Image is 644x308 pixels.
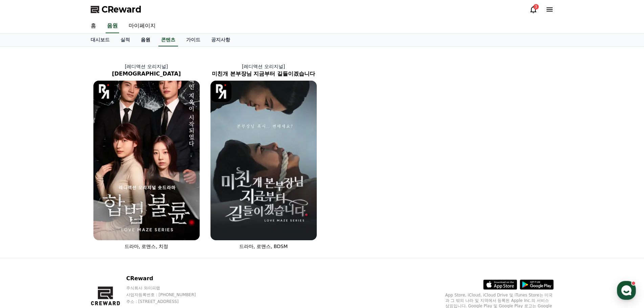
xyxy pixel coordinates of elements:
[105,225,113,230] span: 설정
[125,244,169,249] span: 드라마, 로맨스, 치정
[45,215,87,232] a: 대화
[206,34,236,46] a: 공지사항
[205,63,322,70] p: [레디액션 오리지널]
[62,225,70,231] span: 대화
[158,34,178,46] a: 콘텐츠
[87,215,130,232] a: 설정
[85,19,102,33] a: 홈
[123,19,161,33] a: 마이페이지
[205,70,322,78] h2: 미친개 본부장님 지금부터 길들이겠습니다
[21,225,25,230] span: 홈
[88,63,205,70] p: [레디액션 오리지널]
[91,4,141,15] a: CReward
[126,285,209,291] p: 주식회사 와이피랩
[239,244,288,249] span: 드라마, 로맨스, BDSM
[85,34,115,46] a: 대시보드
[126,274,209,283] p: CReward
[181,34,206,46] a: 가이드
[88,58,205,255] a: [레디액션 오리지널] [DEMOGRAPHIC_DATA] 합법불륜 [object Object] Logo 드라마, 로맨스, 치정
[126,299,209,304] p: 주소 : [STREET_ADDRESS]
[115,34,135,46] a: 실적
[93,81,115,102] img: [object Object] Logo
[106,19,119,33] a: 음원
[205,58,322,255] a: [레디액션 오리지널] 미친개 본부장님 지금부터 길들이겠습니다 미친개 본부장님 지금부터 길들이겠습니다 [object Object] Logo 드라마, 로맨스, BDSM
[529,5,537,14] a: 3
[93,81,200,240] img: 합법불륜
[2,215,45,232] a: 홈
[533,4,539,9] div: 3
[210,81,232,102] img: [object Object] Logo
[126,292,209,297] p: 사업자등록번호 : [PHONE_NUMBER]
[88,70,205,78] h2: [DEMOGRAPHIC_DATA]
[102,4,141,15] span: CReward
[210,81,317,240] img: 미친개 본부장님 지금부터 길들이겠습니다
[135,34,156,46] a: 음원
